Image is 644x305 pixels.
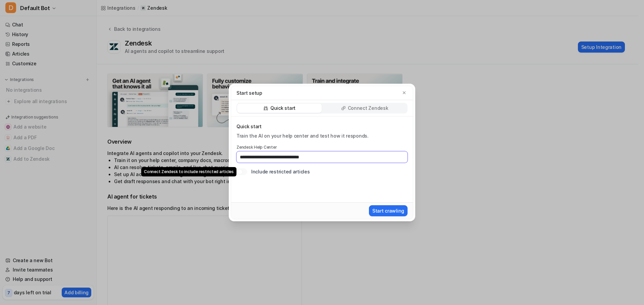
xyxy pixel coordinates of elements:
p: Connect Zendesk [348,105,388,111]
label: Zendesk Help Center [236,145,408,150]
div: Connect Zendesk to include restricted articles [141,167,236,176]
p: Quick start [236,123,408,130]
p: Start setup [236,89,262,96]
p: Quick start [270,105,296,111]
button: Start crawling [369,205,408,216]
p: Train the AI on your help center and test how it responds. [236,133,408,139]
label: Include restricted articles [251,168,310,175]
